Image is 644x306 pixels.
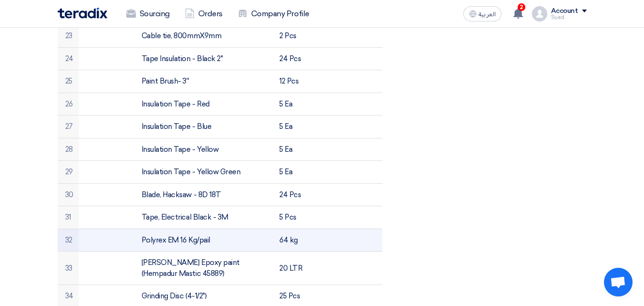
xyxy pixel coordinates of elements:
td: 31 [58,206,79,229]
button: العربية [463,6,501,21]
div: Open chat [604,268,633,296]
td: Paint Brush- 3'' [134,70,272,93]
td: 27 [58,116,79,138]
td: [PERSON_NAME] Epoxy paint (Hempadur Mastic 45889) [134,252,272,285]
span: 2 [518,3,525,11]
td: 12 Pcs [272,70,327,93]
td: Insulation Tape - Yellow Green [134,161,272,184]
td: Cable tie, 800mmX9mm [134,25,272,48]
td: 20 LTR [272,252,327,285]
img: profile_test.png [532,6,547,21]
td: 5 Ea [272,161,327,184]
td: Polyrex EM 16 Kg/pail [134,229,272,252]
td: 5 Pcs [272,206,327,229]
td: 29 [58,161,79,184]
td: 24 Pcs [272,47,327,70]
div: Account [551,7,578,15]
td: 25 [58,70,79,93]
td: Blade, Hacksaw - 8D 18T [134,183,272,206]
td: 5 Ea [272,138,327,161]
td: Tape, Electrical Black - 3M [134,206,272,229]
td: 23 [58,25,79,48]
td: Insulation Tape - Blue [134,116,272,138]
td: 24 Pcs [272,183,327,206]
a: Sourcing [119,3,177,24]
td: Insulation Tape - Red [134,93,272,116]
td: 5 Ea [272,93,327,116]
td: 32 [58,229,79,252]
td: Insulation Tape - Yellow [134,138,272,161]
td: 26 [58,93,79,116]
td: 24 [58,47,79,70]
td: 30 [58,183,79,206]
div: Sued [551,15,587,20]
img: Teradix logo [58,8,107,19]
td: 28 [58,138,79,161]
td: 2 Pcs [272,25,327,48]
td: 33 [58,252,79,285]
td: Tape Insulation - Black 2" [134,47,272,70]
a: Company Profile [230,3,317,24]
td: 5 Ea [272,116,327,138]
td: 64 kg [272,229,327,252]
span: العربية [479,11,496,18]
a: Orders [177,3,230,24]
